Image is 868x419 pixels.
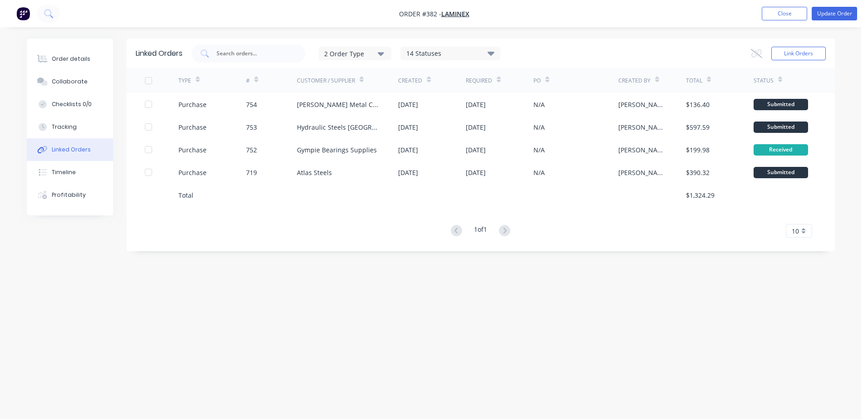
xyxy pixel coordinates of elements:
[297,122,380,132] div: Hydraulic Steels [GEOGRAPHIC_DATA]
[398,122,418,132] div: [DATE]
[618,100,668,109] div: [PERSON_NAME]
[792,226,799,236] span: 10
[297,77,355,85] div: Customer / Supplier
[27,116,113,138] button: Tracking
[754,77,774,85] div: Status
[27,70,113,93] button: Collaborate
[474,224,487,238] div: 1 of 1
[52,78,88,86] div: Collaborate
[686,122,710,132] div: $597.59
[686,77,702,85] div: Total
[533,145,545,155] div: N/A
[398,100,418,109] div: [DATE]
[246,100,257,109] div: 754
[401,49,500,58] div: 14 Statuses
[533,168,545,177] div: N/A
[618,122,668,132] div: [PERSON_NAME]
[27,93,113,116] button: Checklists 0/0
[618,145,668,155] div: [PERSON_NAME]
[686,145,710,155] div: $199.98
[398,145,418,155] div: [DATE]
[441,10,469,18] a: Laminex
[466,168,486,177] div: [DATE]
[297,145,377,155] div: Gympie Bearings Supplies
[27,184,113,206] button: Profitability
[466,100,486,109] div: [DATE]
[754,167,808,178] div: Submitted
[466,77,492,85] div: Required
[686,100,710,109] div: $136.40
[533,100,545,109] div: N/A
[246,145,257,155] div: 752
[136,48,182,59] div: Linked Orders
[533,77,541,85] div: PO
[178,190,193,200] div: Total
[52,100,92,108] div: Checklists 0/0
[52,146,91,154] div: Linked Orders
[27,161,113,184] button: Timeline
[178,145,207,155] div: Purchase
[246,122,257,132] div: 753
[297,168,332,177] div: Atlas Steels
[771,47,826,60] button: Link Orders
[398,168,418,177] div: [DATE]
[812,7,857,20] button: Update Order
[466,145,486,155] div: [DATE]
[754,144,808,156] div: Received
[466,122,486,132] div: [DATE]
[246,168,257,177] div: 719
[16,7,30,20] img: Factory
[246,77,250,85] div: #
[27,48,113,70] button: Order details
[178,77,191,85] div: TYPE
[52,168,76,176] div: Timeline
[618,168,668,177] div: [PERSON_NAME]
[178,168,207,177] div: Purchase
[533,122,545,132] div: N/A
[754,122,808,133] div: Submitted
[27,138,113,161] button: Linked Orders
[178,100,207,109] div: Purchase
[52,123,77,131] div: Tracking
[319,47,391,60] button: 2 Order Type
[52,191,86,199] div: Profitability
[216,49,291,58] input: Search orders...
[686,168,710,177] div: $390.32
[297,100,380,109] div: [PERSON_NAME] Metal Corp Pty Ltd
[52,55,90,63] div: Order details
[686,190,715,200] div: $1,324.29
[178,122,207,132] div: Purchase
[324,49,385,58] div: 2 Order Type
[398,77,422,85] div: Created
[399,10,441,18] span: Order #382 -
[618,77,651,85] div: Created By
[754,99,808,110] div: Submitted
[762,7,807,20] button: Close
